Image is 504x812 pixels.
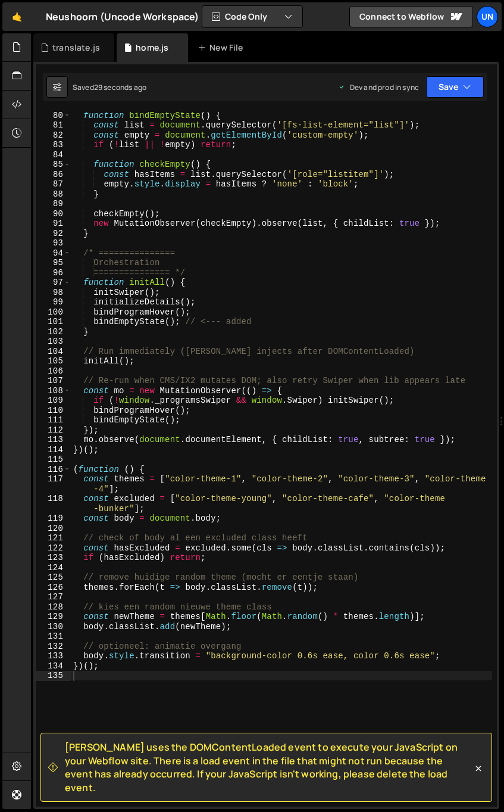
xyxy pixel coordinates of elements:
[73,82,146,92] div: Saved
[36,130,71,141] div: 82
[36,150,71,160] div: 84
[36,140,71,150] div: 83
[36,494,71,514] div: 118
[36,238,71,248] div: 93
[36,661,71,671] div: 134
[426,76,484,98] button: Save
[94,82,146,92] div: 29 seconds ago
[36,199,71,209] div: 89
[36,179,71,189] div: 87
[36,406,71,416] div: 110
[36,327,71,337] div: 102
[136,42,168,54] div: home.js
[36,248,71,259] div: 94
[36,671,71,681] div: 135
[36,602,71,612] div: 128
[36,111,71,121] div: 80
[36,160,71,170] div: 85
[46,10,199,24] div: Neushoorn (Uncode Workspace)
[36,592,71,602] div: 127
[36,524,71,534] div: 120
[36,356,71,366] div: 105
[338,82,419,92] div: Dev and prod in sync
[52,42,100,54] div: translate.js
[36,317,71,327] div: 101
[36,612,71,622] div: 129
[36,651,71,661] div: 133
[36,297,71,307] div: 99
[36,229,71,239] div: 92
[36,425,71,435] div: 112
[36,622,71,632] div: 130
[36,288,71,298] div: 98
[36,415,71,425] div: 111
[198,42,248,54] div: New File
[2,2,32,31] a: 🤙
[202,6,302,27] button: Code Only
[36,170,71,180] div: 86
[36,445,71,455] div: 114
[36,366,71,377] div: 106
[349,6,473,27] a: Connect to Webflow
[36,435,71,445] div: 113
[36,514,71,524] div: 119
[36,209,71,219] div: 90
[36,386,71,396] div: 108
[36,543,71,553] div: 122
[36,268,71,278] div: 96
[36,307,71,318] div: 100
[36,278,71,288] div: 97
[36,465,71,475] div: 116
[36,563,71,573] div: 124
[477,6,498,27] a: Un
[36,189,71,200] div: 88
[36,455,71,465] div: 115
[36,642,71,652] div: 132
[36,533,71,543] div: 121
[36,573,71,583] div: 125
[36,258,71,268] div: 95
[36,631,71,642] div: 131
[36,376,71,386] div: 107
[36,474,71,494] div: 117
[36,337,71,347] div: 103
[36,553,71,563] div: 123
[36,347,71,357] div: 104
[36,120,71,130] div: 81
[36,396,71,406] div: 109
[36,219,71,229] div: 91
[65,741,472,794] span: [PERSON_NAME] uses the DOMContentLoaded event to execute your JavaScript on your Webflow site. Th...
[36,583,71,593] div: 126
